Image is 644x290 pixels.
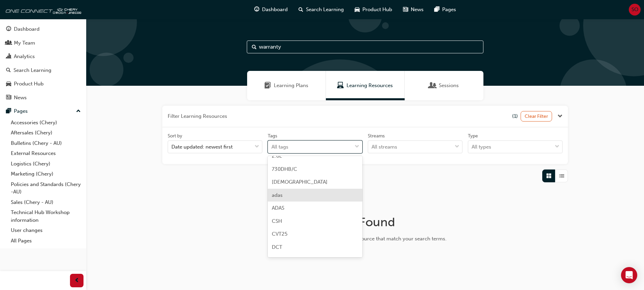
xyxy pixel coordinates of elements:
div: Product Hub [14,80,44,88]
button: Close the filter [557,112,563,120]
input: Search... [247,41,483,53]
span: Learning Resources [347,82,393,89]
span: guage-icon [6,26,11,32]
a: Bulletins (Chery - AU) [8,138,84,149]
span: guage-icon [254,5,259,14]
span: CSH [272,218,282,224]
span: DCT [272,244,282,250]
span: pages-icon [434,5,439,14]
button: SO [629,4,641,16]
a: Aftersales (Chery) [8,128,84,138]
a: User changes [8,225,84,236]
span: down-icon [555,142,559,151]
span: Learning Plans [274,82,308,89]
div: All types [472,143,491,151]
span: down-icon [255,142,259,151]
span: Grid [546,172,551,180]
div: All tags [271,143,288,151]
span: down-icon [355,142,359,151]
span: Learning Resources [337,82,344,89]
div: Tags [268,133,277,139]
div: Open Intercom Messenger [621,267,637,283]
label: tagOptions [268,133,362,154]
div: News [14,94,27,102]
div: Date updated: newest first [171,143,233,151]
span: Search [252,43,257,51]
button: Pages [3,105,84,117]
a: pages-iconPages [429,3,461,17]
a: External Resources [8,148,84,159]
div: Streams [368,133,385,139]
div: My Team [14,39,35,47]
span: SO [631,6,638,14]
span: List [559,172,564,180]
span: chart-icon [6,54,11,60]
div: Type [468,133,478,139]
a: Technical Hub Workshop information [8,207,84,225]
span: Dashboard [262,6,288,14]
a: Policies and Standards (Chery -AU) [8,179,84,197]
div: Dashboard [14,25,40,33]
div: We couldn't find any learning resource that match your search terms. [258,235,472,243]
span: Product Hub [362,6,392,14]
span: 2.0L [272,153,282,159]
a: SessionsSessions [405,71,483,100]
span: [DEMOGRAPHIC_DATA] [272,179,328,185]
a: search-iconSearch Learning [293,3,349,17]
span: ADAS [272,205,284,211]
span: news-icon [403,5,408,14]
span: prev-icon [74,276,79,285]
span: car-icon [355,5,360,14]
div: Analytics [14,53,35,60]
a: News [3,91,84,104]
button: DashboardMy TeamAnalyticsSearch LearningProduct HubNews [3,22,84,105]
a: All Pages [8,236,84,246]
a: Product Hub [3,78,84,90]
img: oneconnect [3,3,81,16]
a: guage-iconDashboard [249,3,293,17]
button: Clear Filter [521,111,552,122]
span: News [411,6,424,14]
span: search-icon [6,68,11,74]
a: My Team [3,37,84,49]
a: Dashboard [3,23,84,35]
a: Accessories (Chery) [8,117,84,128]
span: Pages [442,6,456,14]
h1: Not Found [258,215,472,230]
span: search-icon [299,5,303,14]
a: Marketing (Chery) [8,169,84,179]
a: Sales (Chery - AU) [8,197,84,208]
span: news-icon [6,95,11,101]
div: All streams [372,143,397,151]
a: Search Learning [3,64,84,77]
div: Pages [14,107,28,115]
span: 730DHB/C [272,166,297,172]
span: down-icon [455,142,459,151]
span: pages-icon [6,108,11,114]
span: Search Learning [306,6,344,14]
span: Sessions [429,82,436,89]
a: Analytics [3,50,84,63]
span: Learning Plans [264,82,271,89]
span: car-icon [6,81,11,87]
a: car-iconProduct Hub [349,3,398,17]
span: up-icon [76,107,81,116]
span: Express [272,257,290,263]
span: Sessions [439,82,459,89]
a: Logistics (Chery) [8,159,84,169]
a: Learning PlansLearning Plans [247,71,326,100]
a: Learning ResourcesLearning Resources [326,71,405,100]
span: adas [272,192,283,198]
span: CVT25 [272,231,287,237]
a: news-iconNews [398,3,429,17]
div: Sort by [168,133,182,139]
span: people-icon [6,40,11,46]
div: Search Learning [14,67,51,74]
